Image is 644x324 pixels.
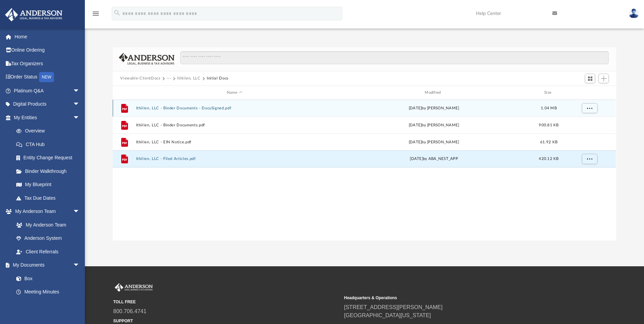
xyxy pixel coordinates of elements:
a: Anderson System [10,232,87,245]
div: grid [113,100,616,240]
a: Tax Due Dates [10,191,90,205]
a: [STREET_ADDRESS][PERSON_NAME] [344,304,443,310]
a: Home [5,30,90,43]
a: My Anderson Teamarrow_drop_down [5,205,87,218]
div: Name [136,90,333,96]
div: id [116,90,133,96]
a: Overview [10,124,90,138]
div: Modified [335,90,532,96]
span: arrow_drop_down [73,111,87,125]
div: [DATE] by [PERSON_NAME] [336,105,532,111]
a: Order StatusNEW [5,70,90,84]
a: My Entitiesarrow_drop_down [5,111,90,124]
img: Anderson Advisors Platinum Portal [3,8,65,21]
div: [DATE] by [PERSON_NAME] [336,139,532,145]
button: Ithilien, LLC [177,75,200,82]
button: Switch to Grid View [585,74,595,83]
button: Ithilien, LLC - Filed Articles.pdf [136,157,333,161]
input: Search files and folders [180,51,609,64]
div: [DATE] by [PERSON_NAME] [336,122,532,128]
i: menu [92,10,100,18]
span: arrow_drop_down [73,205,87,219]
span: 900.81 KB [539,123,559,127]
a: [GEOGRAPHIC_DATA][US_STATE] [344,312,431,318]
span: arrow_drop_down [73,258,87,272]
a: My Documentsarrow_drop_down [5,258,87,272]
span: arrow_drop_down [73,97,87,111]
span: arrow_drop_down [73,84,87,98]
span: 1.04 MB [541,106,557,110]
button: Ithilien, LLC - EIN Notice.pdf [136,140,333,144]
i: search [113,9,121,17]
a: CTA Hub [10,138,90,151]
button: ··· [167,75,171,82]
a: My Blueprint [10,178,87,192]
a: Digital Productsarrow_drop_down [5,97,90,111]
a: Tax Organizers [5,57,90,70]
a: Entity Change Request [10,151,90,165]
div: NEW [39,72,54,82]
button: More options [582,103,597,113]
a: Online Ordering [5,43,90,57]
button: Add [599,74,609,83]
img: User Pic [629,8,639,18]
a: My Anderson Team [10,218,83,232]
div: Size [535,90,563,96]
small: Headquarters & Operations [344,295,570,301]
a: menu [92,13,100,18]
a: 800.706.4741 [113,308,147,314]
a: Meeting Minutes [10,285,87,299]
button: Ithilien, LLC - Binder Documents.pdf [136,123,333,127]
button: Initial Docs [207,75,228,82]
img: Anderson Advisors Platinum Portal [113,283,154,292]
span: 61.92 KB [540,140,557,144]
a: Binder Walkthrough [10,164,90,178]
button: Ithilien, LLC - Binder Documents - DocuSigned.pdf [136,106,333,110]
div: id [566,90,613,96]
a: Platinum Q&Aarrow_drop_down [5,84,90,97]
a: Forms Library [10,299,83,312]
small: SUPPORT [113,318,339,324]
small: TOLL FREE [113,299,339,305]
a: Box [10,272,83,285]
span: 420.12 KB [539,157,559,161]
button: More options [582,154,597,164]
div: [DATE] by ABA_NEST_APP [336,156,532,162]
button: Viewable-ClientDocs [120,75,160,82]
a: Client Referrals [10,245,87,258]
